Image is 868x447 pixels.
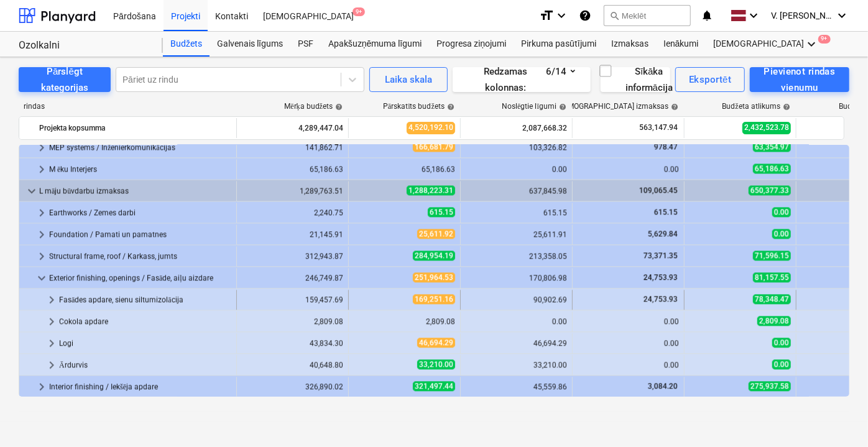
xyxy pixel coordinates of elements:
div: Pārslēgt kategorijas [34,63,96,96]
span: 2,432,523.78 [742,122,791,134]
span: 9+ [353,7,365,16]
div: Exterior finishing, openings / Fasāde, aiļu aizdare [49,268,231,288]
span: 0.00 [772,359,791,369]
div: Noslēgtie līgumi [502,102,566,111]
div: 2,087,668.32 [466,118,567,138]
div: 65,186.63 [354,165,455,173]
div: Laika skala [385,71,432,88]
button: Meklēt [604,5,691,26]
span: 2,809.08 [757,316,791,326]
span: keyboard_arrow_right [44,292,59,307]
button: Eksportēt [675,67,745,92]
div: Pārskatīts budžets [383,102,455,111]
span: keyboard_arrow_right [44,357,59,372]
span: 615.15 [653,208,679,216]
i: keyboard_arrow_down [834,8,849,23]
div: 2,809.08 [242,317,343,326]
span: 169,251.16 [413,294,455,304]
span: 4,520,192.10 [407,122,455,134]
span: 3,084.20 [647,382,679,390]
a: Apakšuzņēmuma līgumi [321,32,429,57]
div: 33,210.00 [466,361,567,369]
span: keyboard_arrow_right [44,314,59,329]
span: V. [PERSON_NAME] [771,11,833,21]
div: Earthworks / Zemes darbi [49,203,231,223]
div: rindas [19,102,236,111]
div: Interior finishing / Iekšēja apdare [49,377,231,397]
div: 637,845.98 [466,187,567,195]
span: keyboard_arrow_right [34,162,49,177]
span: 615.15 [428,207,455,217]
div: Ārdurvis [59,355,231,375]
button: Redzamas kolonnas:6/14 [453,67,591,92]
span: 71,596.15 [753,251,791,260]
span: search [609,11,619,21]
span: 251,964.53 [413,272,455,282]
div: Logi [59,333,231,353]
span: 33,210.00 [417,359,455,369]
span: 78,348.47 [753,294,791,304]
span: 978.47 [653,142,679,151]
div: 0.00 [578,361,679,369]
div: 25,611.91 [466,230,567,239]
button: Pārslēgt kategorijas [19,67,111,92]
span: 0.00 [772,338,791,348]
span: 0.00 [772,207,791,217]
span: help [333,103,343,111]
span: 25,611.92 [417,229,455,239]
div: Projekta kopsumma [39,118,231,138]
div: [DEMOGRAPHIC_DATA] izmaksas [556,102,678,111]
span: 46,694.29 [417,338,455,348]
a: PSF [290,32,321,57]
div: 615.15 [466,208,567,217]
span: 321,497.44 [413,381,455,391]
span: keyboard_arrow_down [24,183,39,198]
div: Fasādes apdare, sienu siltumizolācija [59,290,231,310]
a: Izmaksas [604,32,656,57]
i: Zināšanu pamats [579,8,591,23]
span: keyboard_arrow_right [34,227,49,242]
span: 284,954.19 [413,251,455,260]
div: 65,186.63 [242,165,343,173]
div: L māju būvdarbu izmaksas [39,181,231,201]
div: 312,943.87 [242,252,343,260]
span: 63,354.97 [753,142,791,152]
div: 2,240.75 [242,208,343,217]
span: 5,629.84 [647,229,679,238]
span: help [668,103,678,111]
span: keyboard_arrow_right [34,205,49,220]
span: 81,157.55 [753,272,791,282]
span: 275,937.58 [749,381,791,391]
div: Pievienot rindas vienumu [764,63,836,96]
a: Progresa ziņojumi [429,32,514,57]
span: 1,288,223.31 [407,185,455,195]
span: 109,065.45 [638,186,679,195]
div: 43,834.30 [242,339,343,348]
span: 9+ [818,35,831,44]
div: 90,902.69 [466,295,567,304]
button: Laika skala [369,67,448,92]
div: 2,809.08 [354,317,455,326]
a: Ienākumi [656,32,706,57]
div: 0.00 [578,317,679,326]
div: 326,890.02 [242,382,343,391]
a: Budžets [163,32,210,57]
div: Budžeta atlikums [723,102,790,111]
button: Sīkāka informācija [601,67,671,92]
div: 46,694.29 [466,339,567,348]
div: Sīkāka informācija [598,63,673,96]
span: keyboard_arrow_right [44,336,59,351]
div: Ozolkalni [19,39,148,52]
a: Galvenais līgums [210,32,290,57]
i: keyboard_arrow_down [746,8,761,23]
span: 24,753.93 [642,295,679,303]
button: Pievienot rindas vienumu [750,67,849,92]
span: help [556,103,566,111]
div: 0.00 [466,317,567,326]
div: Foundation / Pamati un pamatnes [49,224,231,244]
div: 246,749.87 [242,274,343,282]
